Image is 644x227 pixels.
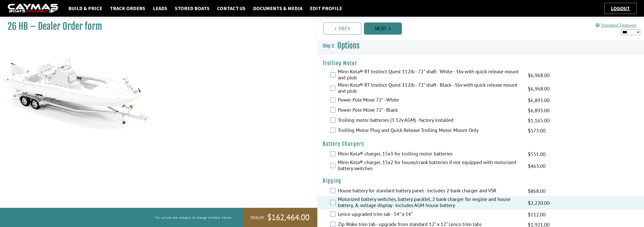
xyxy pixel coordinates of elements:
span: Dealer: [251,215,265,220]
span: $868.00 [528,187,546,195]
a: Edit Profile [307,5,345,12]
h4: Rigging [323,178,639,184]
label: Minn Kota® RT Instinct Quest 112lb - 72" shaft - Black - 36v with quick release mount and plub [338,82,522,95]
span: $2,220.00 [528,199,550,207]
label: Trolling Motor Plug and Quick Release Trolling Motor Mount Only [338,127,522,134]
a: Standard Features [596,22,636,28]
a: Documents & Media [251,5,305,12]
a: Contact Us [215,5,248,12]
a: Next [364,22,402,35]
a: Stored Boats [172,5,212,12]
a: Build & Price [66,5,105,12]
label: House battery for standard battery panel - includes 2 bank charger and VSR [338,188,522,195]
label: Motorized battery switches, battery parallel, 2 bank charger for engine and house battery, & volt... [338,196,522,210]
label: Minn Kota® RT Instinct Quest 112lb - 72" shaft - White - 36v with quick release mount and plub [338,69,522,82]
label: Trolling motor batteries (3 12v AGM) - factory installed [338,117,522,124]
a: Prev [323,22,361,35]
span: $573.00 [528,127,546,134]
span: $162,464.00 [267,212,309,223]
a: Dealer:$162,464.00 [243,208,317,227]
span: $551.00 [528,150,546,158]
span: $6,893.00 [528,107,550,114]
span: $6,968.00 [528,85,550,93]
label: Power Pole Move 72" - Black [338,107,522,114]
span: $463.00 [528,162,546,170]
span: $1,165.00 [528,117,550,124]
span: $6,893.00 [528,97,550,104]
h4: Trolling Motor [323,60,639,66]
img: caymas-dealer-connect-2ed40d3bc7270c1d8d7ffb4b79bf05adc795679939227970def78ec6f6c03838.gif [8,4,58,13]
label: Power Pole Move 72" - White [338,97,522,104]
span: $6,968.00 [528,72,550,79]
a: Track Orders [107,5,148,12]
p: *All prices are subject to change without notice [155,213,232,222]
label: Lenco upgraded trim tab - 14" x 14" [338,211,522,218]
h1: 26 HB – Dealer Order form [8,21,304,32]
h4: Battery Chargers [323,141,639,147]
a: Logout [608,5,632,11]
label: Minn Kota® charger, 15x3 for trolling motor batteries [338,151,522,158]
label: Minn Kota® charger, 15x2 for house/crank batteries if not equipped with motorized battery switches [338,159,522,173]
a: Leads [150,5,170,12]
span: $112.00 [528,211,546,218]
